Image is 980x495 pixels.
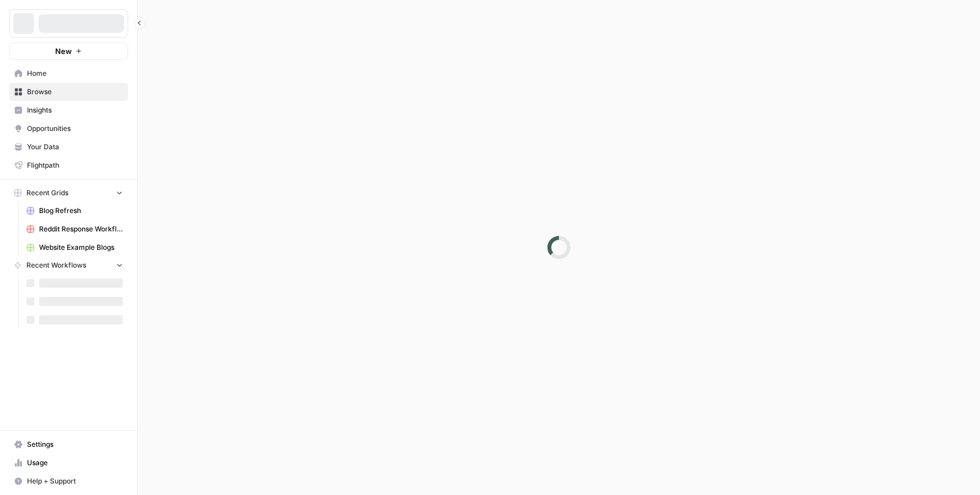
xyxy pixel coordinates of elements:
a: Flightpath [9,156,128,175]
span: Recent Workflows [26,260,86,270]
a: Your Data [9,138,128,156]
button: Help + Support [9,472,128,490]
button: New [9,42,128,60]
span: Help + Support [27,476,123,486]
a: Settings [9,435,128,454]
span: Usage [27,458,123,468]
a: Website Example Blogs [21,238,128,257]
a: Usage [9,454,128,472]
span: Website Example Blogs [39,242,123,253]
span: Opportunities [27,123,123,134]
a: Blog Refresh [21,202,128,220]
a: Insights [9,101,128,119]
span: Reddit Response Workflow Grid [39,224,123,234]
button: Recent Workflows [9,257,128,274]
span: New [55,45,72,57]
button: Recent Grids [9,184,128,202]
span: Insights [27,105,123,115]
span: Blog Refresh [39,206,123,216]
span: Flightpath [27,160,123,171]
span: Browse [27,87,123,97]
a: Reddit Response Workflow Grid [21,220,128,238]
a: Opportunities [9,119,128,138]
span: Your Data [27,142,123,152]
span: Settings [27,439,123,450]
a: Home [9,64,128,83]
span: Home [27,68,123,79]
a: Browse [9,83,128,101]
span: Recent Grids [26,188,68,198]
